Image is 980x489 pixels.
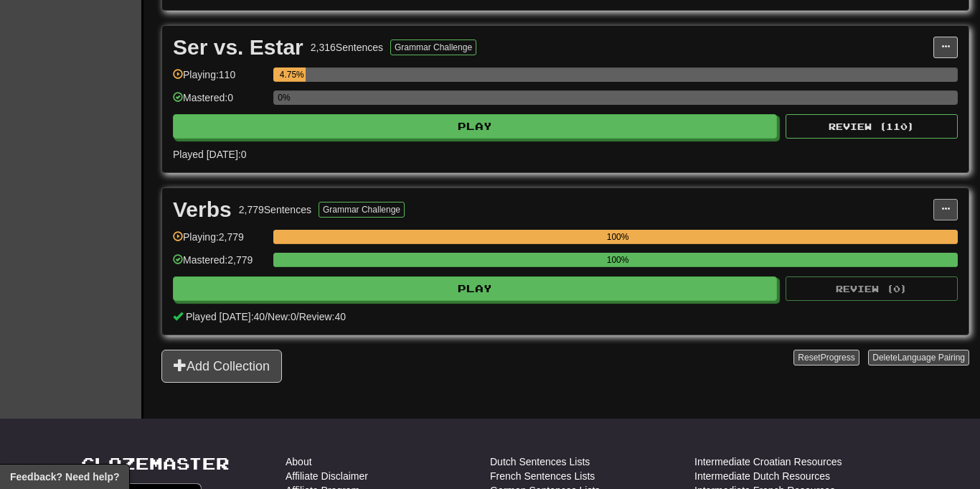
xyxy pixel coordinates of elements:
a: French Sentences Lists [490,469,595,483]
span: Open feedback widget [10,470,119,484]
div: 2,316 Sentences [311,40,383,55]
button: ResetProgress [793,350,859,365]
div: 100% [278,253,958,267]
span: Review: 40 [299,311,346,322]
button: Review (0) [786,276,958,301]
div: Mastered: 2,779 [173,253,266,276]
span: / [265,311,268,322]
a: Intermediate Croatian Resources [694,455,842,469]
div: Mastered: 0 [173,90,266,114]
button: Review (110) [786,114,958,139]
a: Dutch Sentences Lists [490,455,590,469]
a: About [286,455,312,469]
span: Language Pairing [897,353,965,363]
button: Play [173,276,777,301]
div: Ser vs. Estar [173,37,303,58]
a: Clozemaster [81,455,230,472]
button: Grammar Challenge [319,202,405,218]
div: Playing: 110 [173,67,266,91]
a: Affiliate Disclaimer [286,469,368,483]
span: Played [DATE]: 0 [173,149,246,160]
div: 2,779 Sentences [239,202,311,217]
button: DeleteLanguage Pairing [868,350,969,365]
button: Add Collection [161,350,282,383]
div: 4.75% [278,67,306,82]
span: New: 0 [268,311,296,322]
div: Verbs [173,199,232,220]
span: / [296,311,299,322]
div: Playing: 2,779 [173,230,266,253]
div: 100% [278,230,958,244]
a: Intermediate Dutch Resources [694,469,830,483]
span: Progress [821,353,855,363]
span: Played [DATE]: 40 [186,311,265,322]
button: Grammar Challenge [390,39,476,55]
button: Play [173,114,777,139]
